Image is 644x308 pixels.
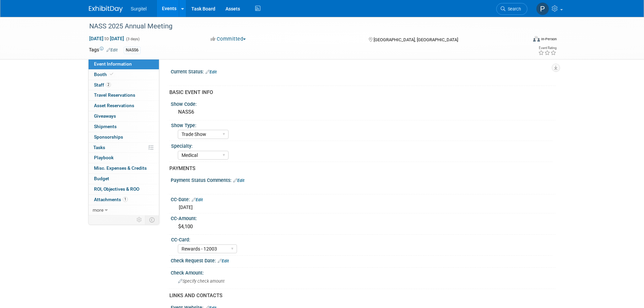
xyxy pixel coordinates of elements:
a: Giveaways [89,111,159,121]
div: Show Type: [171,120,552,129]
div: In-Person [541,37,557,42]
div: Event Format [487,35,557,45]
span: Staff [94,82,111,88]
a: Booth [89,70,159,80]
span: Attachments [94,197,128,202]
span: Surgitel [131,6,147,11]
span: Playbook [94,155,114,160]
div: Specialty: [171,141,552,149]
span: (3 days) [125,37,140,41]
span: Specify check amount [178,279,224,284]
a: Attachments1 [89,195,159,205]
img: Paul Wisniewski [536,2,549,15]
span: [DATE] [179,205,193,210]
span: 1 [123,197,128,202]
a: Search [496,3,527,15]
span: Booth [94,72,115,77]
td: Personalize Event Tab Strip [134,215,145,224]
span: Asset Reservations [94,103,134,108]
span: [GEOGRAPHIC_DATA], [GEOGRAPHIC_DATA] [374,37,458,42]
a: Edit [106,48,118,52]
span: ROI, Objectives & ROO [94,186,139,192]
i: Booth reservation complete [110,72,113,76]
a: Edit [206,70,217,74]
span: Sponsorships [94,134,123,140]
a: Tasks [89,143,159,153]
div: CC-Date: [171,194,555,203]
a: Staff2 [89,80,159,90]
a: Event Information [89,59,159,69]
div: Check Amount: [171,268,555,276]
div: Show Code: [171,99,555,108]
a: more [89,205,159,215]
span: [DATE] [DATE] [89,35,124,42]
span: Shipments [94,124,117,129]
a: Edit [218,259,229,263]
div: CC-Amount: [171,213,555,222]
span: Search [505,6,521,11]
a: Sponsorships [89,132,159,142]
img: ExhibitDay [89,6,123,13]
span: Travel Reservations [94,92,135,98]
a: Misc. Expenses & Credits [89,163,159,173]
td: Toggle Event Tabs [145,215,159,224]
a: Budget [89,174,159,184]
div: PAYMENTS [169,165,550,172]
div: Event Rating [538,46,556,50]
a: Edit [233,178,244,183]
a: Asset Reservations [89,101,159,111]
span: to [103,36,110,41]
div: BASIC EVENT INFO [169,89,550,96]
span: Budget [94,176,109,181]
span: Event Information [94,61,132,67]
span: Misc. Expenses & Credits [94,165,147,171]
a: Edit [192,197,203,202]
img: Format-Inperson.png [533,36,540,42]
td: Tags [89,46,118,54]
span: 2 [106,82,111,87]
a: Travel Reservations [89,90,159,100]
div: LINKS AND CONTACTS [169,292,550,299]
div: Current Status: [171,67,555,75]
a: Shipments [89,122,159,132]
a: ROI, Objectives & ROO [89,184,159,194]
span: more [93,207,103,213]
div: CC-Card: [171,235,552,243]
div: Payment Status Comments: [171,175,555,184]
div: NASS6 [176,107,550,117]
button: Committed [208,35,248,43]
span: Giveaways [94,113,116,119]
a: Playbook [89,153,159,163]
div: NASS6 [124,47,141,54]
div: NASS 2025 Annual Meeting [87,20,517,32]
div: $4,100 [176,221,550,232]
span: Tasks [93,145,105,150]
div: Check Request Date: [171,256,555,264]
